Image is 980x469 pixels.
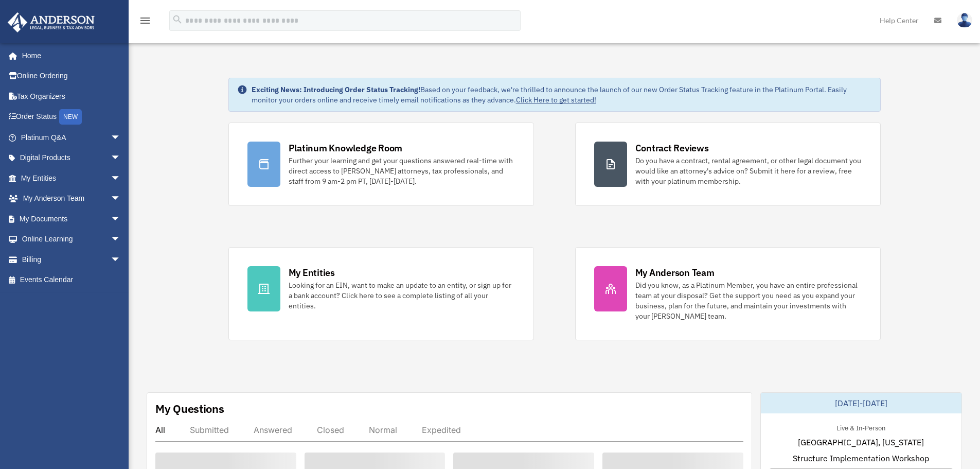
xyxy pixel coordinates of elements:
a: My Anderson Teamarrow_drop_down [7,188,136,209]
div: Did you know, as a Platinum Member, you have an entire professional team at your disposal? Get th... [635,280,862,321]
a: Platinum Q&Aarrow_drop_down [7,127,136,148]
div: Answered [254,425,292,435]
a: My Documentsarrow_drop_down [7,209,136,229]
a: Contract Reviews Do you have a contract, rental agreement, or other legal document you would like... [575,123,881,206]
div: Closed [317,425,344,435]
a: Order StatusNEW [7,107,136,128]
i: menu [139,14,151,27]
a: Digital Productsarrow_drop_down [7,148,136,168]
a: Events Calendar [7,270,136,290]
div: My Anderson Team [635,266,715,279]
span: arrow_drop_down [111,148,131,169]
a: Online Ordering [7,66,136,86]
a: My Anderson Team Did you know, as a Platinum Member, you have an entire professional team at your... [575,247,881,340]
div: Submitted [190,425,229,435]
span: arrow_drop_down [111,229,131,250]
span: arrow_drop_down [111,188,131,210]
a: Tax Organizers [7,86,136,107]
i: search [172,14,183,25]
a: menu [139,18,151,27]
div: Further your learning and get your questions answered real-time with direct access to [PERSON_NAM... [289,155,515,186]
a: My Entitiesarrow_drop_down [7,168,136,188]
div: [DATE]-[DATE] [761,393,961,413]
a: My Entities Looking for an EIN, want to make an update to an entity, or sign up for a bank accoun... [228,247,534,340]
div: Looking for an EIN, want to make an update to an entity, or sign up for a bank account? Click her... [289,280,515,311]
span: [GEOGRAPHIC_DATA], [US_STATE] [798,436,924,448]
div: My Entities [289,266,335,279]
div: Platinum Knowledge Room [289,142,403,154]
div: Contract Reviews [635,142,709,154]
div: Expedited [422,425,461,435]
a: Platinum Knowledge Room Further your learning and get your questions answered real-time with dire... [228,123,534,206]
a: Billingarrow_drop_down [7,249,136,270]
div: My Questions [155,401,224,416]
a: Click Here to get started! [516,95,596,105]
img: Anderson Advisors Platinum Portal [5,12,98,32]
div: Normal [369,425,397,435]
div: Live & In-Person [828,422,894,432]
span: arrow_drop_down [111,168,131,189]
span: arrow_drop_down [111,249,131,270]
span: arrow_drop_down [111,209,131,230]
span: arrow_drop_down [111,127,131,148]
img: User Pic [957,13,972,28]
div: All [155,425,165,435]
span: Structure Implementation Workshop [793,452,929,464]
div: Do you have a contract, rental agreement, or other legal document you would like an attorney's ad... [635,155,862,186]
a: Online Learningarrow_drop_down [7,229,136,250]
strong: Exciting News: Introducing Order Status Tracking! [252,85,420,94]
div: Based on your feedback, we're thrilled to announce the launch of our new Order Status Tracking fe... [252,84,872,105]
div: NEW [59,109,82,125]
a: Home [7,45,131,66]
